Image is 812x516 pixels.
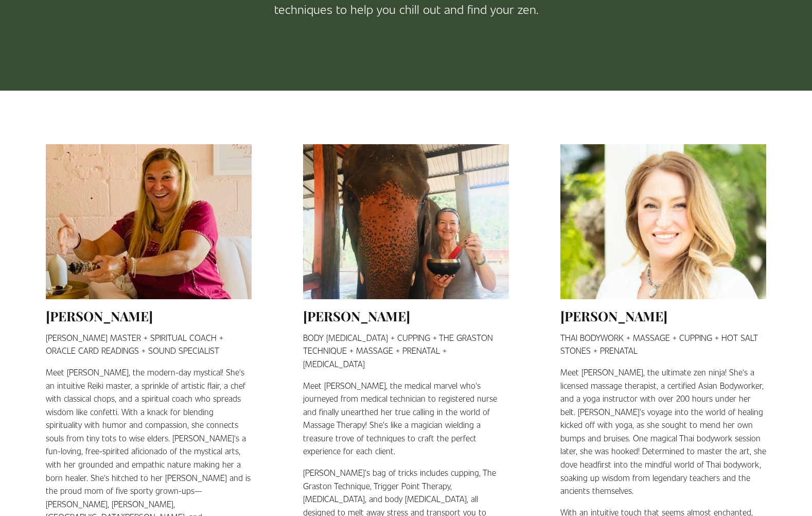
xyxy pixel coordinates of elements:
p: BODY [MEDICAL_DATA] + CUPPING + THE GRASTON TECHNIQUE + MASSAGE + PRENATAL + [MEDICAL_DATA] [303,331,509,371]
h2: [PERSON_NAME] [303,307,509,324]
img: Wendy [560,144,766,299]
p: THAI BODYWORK + MASSAGE + CUPPING + HOT SALT STONES + PRENATAL [560,331,766,357]
h2: [PERSON_NAME] [560,307,766,324]
p: Meet [PERSON_NAME], the medical marvel who's journeyed from medical technician to registered nurs... [303,379,509,458]
h2: [PERSON_NAME] [46,307,252,324]
p: [PERSON_NAME] MASTER + SPIRITUAL COACH + ORACLE CARD READINGS + SOUND SPECIALIST [46,331,252,357]
p: Meet [PERSON_NAME], the ultimate zen ninja! She's a licensed massage therapist, a certified Asian... [560,366,766,497]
